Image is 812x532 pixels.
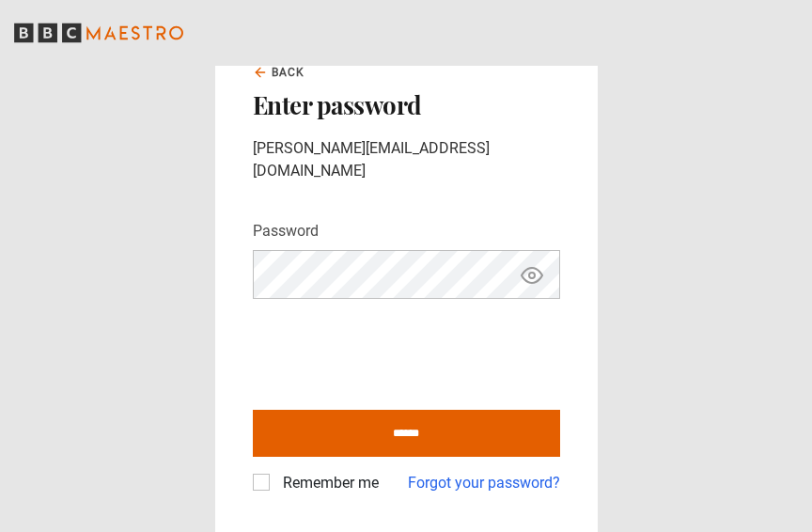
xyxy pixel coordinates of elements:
[14,19,183,47] svg: BBC Maestro
[516,258,548,291] button: Show password
[272,64,305,81] span: Back
[408,472,560,494] a: Forgot your password?
[253,314,539,387] iframe: reCAPTCHA
[253,88,560,122] h2: Enter password
[253,137,560,182] p: [PERSON_NAME][EMAIL_ADDRESS][DOMAIN_NAME]
[275,472,379,494] label: Remember me
[253,64,305,81] a: Back
[253,220,319,243] label: Password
